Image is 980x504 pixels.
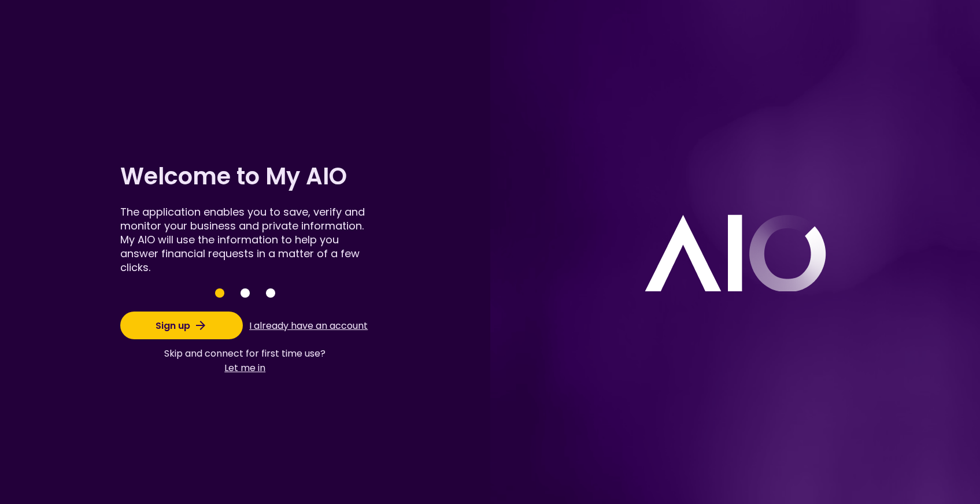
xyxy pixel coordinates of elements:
[215,288,224,298] button: Save
[120,205,370,275] div: The application enables you to save, verify and monitor your business and private information. My...
[241,288,250,298] button: Save
[120,160,370,192] h1: Welcome to My AIO
[164,346,326,361] span: Skip and connect for first time use?
[164,361,326,375] button: Let me in
[120,312,243,339] button: Sign up
[266,288,275,298] button: Save
[644,213,826,291] img: logo white
[247,314,370,336] button: I already have an account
